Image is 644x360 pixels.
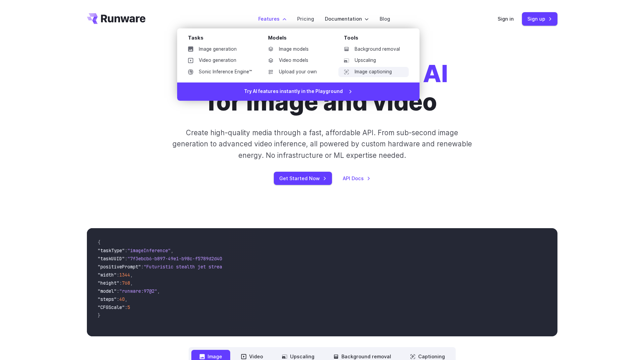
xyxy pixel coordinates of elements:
span: "taskType" [98,247,125,254]
span: "height" [98,280,119,286]
a: Sign in [498,15,514,23]
span: "positivePrompt" [98,264,141,270]
span: , [171,247,173,254]
label: Features [258,15,286,23]
a: Image models [263,44,333,54]
span: , [130,272,133,278]
span: , [157,288,160,294]
a: Image captioning [338,67,409,77]
span: 40 [119,296,125,302]
a: Video models [263,55,333,66]
a: Image generation [183,44,257,54]
span: : [125,247,127,254]
span: "steps" [98,296,117,302]
a: Get Started Now [274,172,332,185]
div: Tasks [188,34,257,44]
span: : [125,256,127,262]
div: Models [268,34,333,44]
a: Try AI features instantly in the Playground [177,82,420,101]
span: } [98,312,100,318]
a: Background removal [338,44,409,54]
span: "runware:97@2" [119,288,157,294]
a: Blog [380,15,390,23]
label: Documentation [325,15,369,23]
span: "width" [98,272,117,278]
span: : [125,304,127,310]
span: { [98,239,100,245]
a: Upscaling [338,55,409,66]
span: , [125,296,127,302]
a: Pricing [297,15,314,23]
span: "CFGScale" [98,304,125,310]
a: Go to / [87,13,146,24]
span: "model" [98,288,117,294]
div: Tools [344,34,409,44]
span: : [117,272,119,278]
span: 1344 [119,272,130,278]
a: Sonic Inference Engine™ [183,67,257,77]
a: API Docs [343,174,371,182]
span: : [141,264,144,270]
span: 5 [127,304,130,310]
span: : [117,288,119,294]
span: "taskUUID" [98,256,125,262]
a: Sign up [522,12,557,25]
span: , [130,280,133,286]
span: 768 [122,280,130,286]
span: "imageInference" [127,247,171,254]
span: : [119,280,122,286]
a: Upload your own [263,67,333,77]
span: "7f3ebcb6-b897-49e1-b98c-f5789d2d40d7" [127,256,230,262]
span: "Futuristic stealth jet streaking through a neon-lit cityscape with glowing purple exhaust" [144,264,390,270]
p: Create high-quality media through a fast, affordable API. From sub-second image generation to adv... [171,127,473,161]
a: Video generation [183,55,257,66]
span: : [117,296,119,302]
